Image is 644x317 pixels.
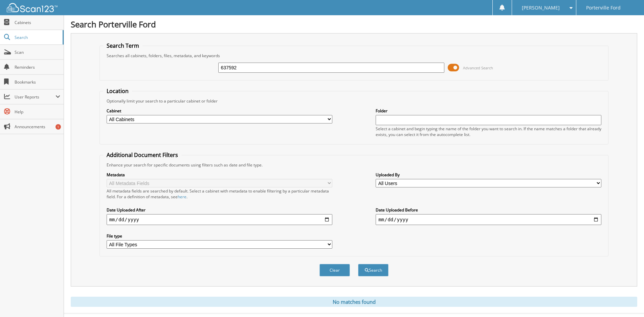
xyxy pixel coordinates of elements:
div: All metadata fields are searched by default. Select a cabinet with metadata to enable filtering b... [107,188,332,200]
label: Folder [376,108,601,114]
span: Announcements [15,124,60,130]
div: Optionally limit your search to a particular cabinet or folder [103,98,605,104]
label: Cabinet [107,108,332,114]
div: 1 [55,124,61,130]
legend: Search Term [103,42,142,49]
button: Clear [319,264,350,276]
span: Cabinets [15,20,60,25]
input: end [376,214,601,225]
a: here [178,194,186,200]
legend: Location [103,87,132,95]
span: Bookmarks [15,79,60,85]
span: Reminders [15,64,60,70]
div: Searches all cabinets, folders, files, metadata, and keywords [103,53,605,59]
legend: Additional Document Filters [103,151,181,159]
div: Enhance your search for specific documents using filters such as date and file type. [103,162,605,168]
span: Advanced Search [463,65,493,70]
div: Select a cabinet and begin typing the name of the folder you want to search in. If the name match... [376,126,601,137]
label: Date Uploaded Before [376,207,601,213]
span: Porterville Ford [586,6,621,10]
span: Help [15,109,60,115]
label: Uploaded By [376,172,601,178]
button: Search [358,264,388,276]
input: start [107,214,332,225]
span: [PERSON_NAME] [522,6,560,10]
label: File type [107,233,332,239]
h1: Search Porterville Ford [71,19,637,30]
img: scan123-logo-white.svg [7,3,58,12]
label: Metadata [107,172,332,178]
span: Search [15,35,59,40]
label: Date Uploaded After [107,207,332,213]
span: Scan [15,49,60,55]
div: No matches found [71,297,637,307]
span: User Reports [15,94,55,100]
